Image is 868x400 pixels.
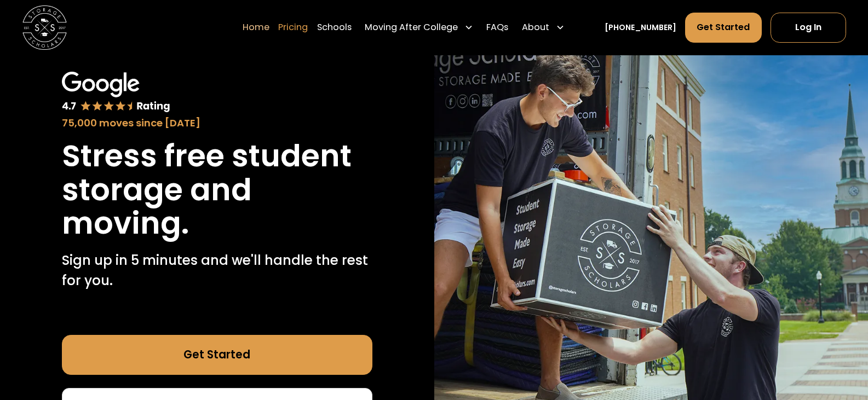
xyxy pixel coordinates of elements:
a: Pricing [278,12,308,43]
a: home [22,5,67,50]
a: Log In [771,13,846,43]
div: About [522,21,549,34]
img: Storage Scholars main logo [22,5,67,50]
a: [PHONE_NUMBER] [605,22,676,33]
h1: Stress free student storage and moving. [62,139,372,240]
p: Sign up in 5 minutes and we'll handle the rest for you. [62,251,372,291]
img: Google 4.7 star rating [62,72,170,113]
a: Schools [317,12,352,43]
a: Get Started [685,13,762,43]
div: Moving After College [360,12,478,43]
a: Get Started [62,335,372,375]
div: About [518,12,570,43]
div: 75,000 moves since [DATE] [62,115,372,130]
a: Home [243,12,269,43]
a: FAQs [486,12,508,43]
div: Moving After College [365,21,458,34]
